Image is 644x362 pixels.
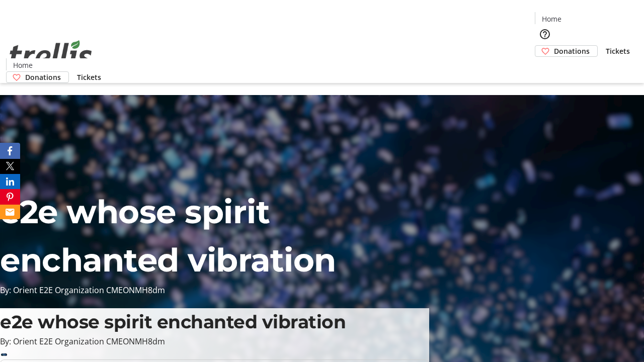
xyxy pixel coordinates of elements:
span: Donations [25,72,61,82]
button: Cart [535,57,555,77]
a: Tickets [598,46,638,56]
a: Tickets [69,72,109,82]
span: Donations [554,46,590,56]
span: Home [13,60,33,70]
span: Home [542,14,561,24]
a: Donations [535,45,598,57]
span: Tickets [77,72,101,82]
span: Tickets [606,46,630,56]
a: Home [7,60,39,70]
button: Help [535,24,555,44]
img: Orient E2E Organization CMEONMH8dm's Logo [6,29,96,79]
a: Home [535,14,568,24]
a: Donations [6,71,69,83]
